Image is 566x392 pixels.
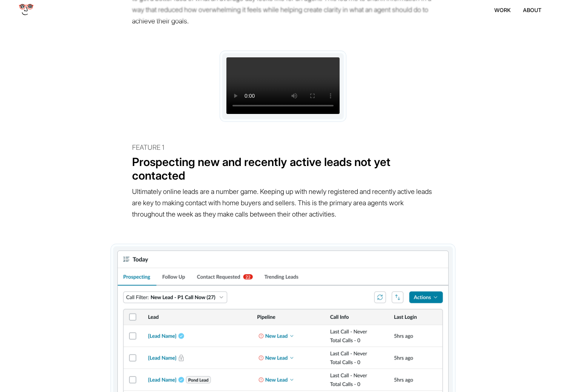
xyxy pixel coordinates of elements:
[132,142,434,155] p: Feature 1
[132,155,434,182] h5: Prospecting new and recently active leads not yet contacted
[494,7,511,13] li: work
[523,7,541,13] li: about
[132,182,434,224] p: Ultimately online leads are a number game. Keeping up with newly registered and recently active l...
[489,1,516,19] a: work
[517,1,547,19] a: about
